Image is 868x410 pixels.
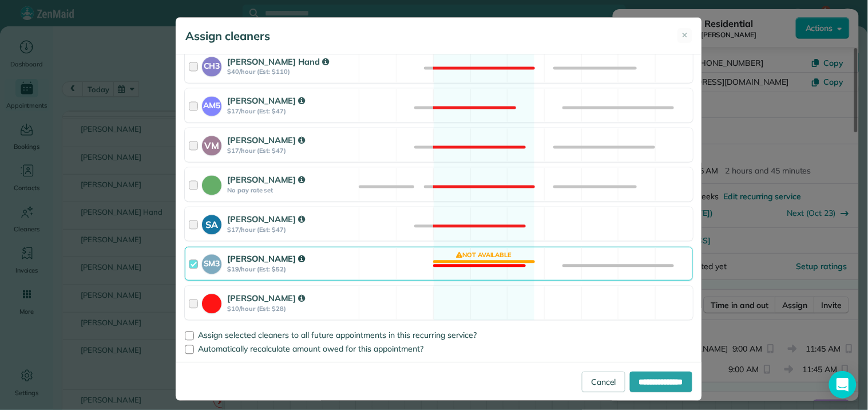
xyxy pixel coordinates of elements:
[227,187,355,195] strong: No pay rate set
[227,108,355,116] strong: $17/hour (Est: $47)
[227,175,305,186] strong: [PERSON_NAME]
[198,330,477,341] span: Assign selected cleaners to all future appointments in this recurring service?
[202,215,221,232] strong: SA
[227,226,355,234] strong: $17/hour (Est: $47)
[198,344,423,354] span: Automatically recalculate amount owed for this appointment?
[582,372,625,392] a: Cancel
[202,136,221,153] strong: VM
[227,254,305,265] strong: [PERSON_NAME]
[829,371,857,399] div: Open Intercom Messenger
[227,135,305,146] strong: [PERSON_NAME]
[227,214,305,225] strong: [PERSON_NAME]
[227,266,355,274] strong: $19/hour (Est: $52)
[227,56,329,67] strong: [PERSON_NAME] Hand
[202,57,221,73] strong: CH3
[682,30,688,41] span: ✕
[227,293,305,304] strong: [PERSON_NAME]
[185,28,270,44] h5: Assign cleaners
[227,147,355,155] strong: $17/hour (Est: $47)
[227,305,355,313] strong: $10/hour (Est: $28)
[227,68,355,76] strong: $40/hour (Est: $110)
[202,97,221,112] strong: AM5
[202,255,221,270] strong: SM3
[227,96,305,107] strong: [PERSON_NAME]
